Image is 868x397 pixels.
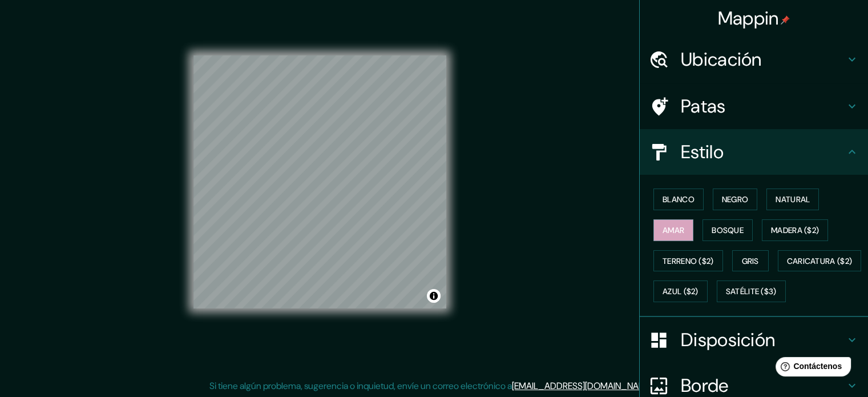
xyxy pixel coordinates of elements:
font: Ubicación [681,47,762,71]
font: Gris [742,256,759,266]
font: Disposición [681,328,775,352]
button: Satélite ($3) [717,280,786,302]
div: Disposición [640,317,868,363]
font: Blanco [663,194,695,204]
button: Natural [766,189,819,210]
font: Patas [681,94,726,118]
button: Blanco [653,189,704,210]
button: Negro [713,189,758,210]
div: Ubicación [640,37,868,82]
font: Mappin [718,6,779,30]
font: Natural [776,194,810,204]
font: Bosque [712,225,744,235]
button: Caricatura ($2) [778,250,862,272]
button: Azul ($2) [653,280,708,302]
font: Amar [663,225,684,235]
font: Satélite ($3) [726,287,777,297]
font: Caricatura ($2) [787,256,853,266]
canvas: Mapa [193,55,446,308]
button: Madera ($2) [762,219,828,241]
img: pin-icon.png [781,15,790,25]
div: Patas [640,83,868,129]
button: Amar [653,219,693,241]
a: [EMAIL_ADDRESS][DOMAIN_NAME] [512,380,653,392]
button: Terreno ($2) [653,250,723,272]
font: Madera ($2) [771,225,819,235]
font: Estilo [681,140,724,164]
iframe: Lanzador de widgets de ayuda [766,352,855,384]
div: Estilo [640,129,868,175]
font: Negro [722,194,749,204]
font: Azul ($2) [663,287,699,297]
button: Activar o desactivar atribución [427,289,441,303]
font: Si tiene algún problema, sugerencia o inquietud, envíe un correo electrónico a [209,380,512,392]
button: Gris [732,250,769,272]
button: Bosque [703,219,753,241]
font: Terreno ($2) [663,256,714,266]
